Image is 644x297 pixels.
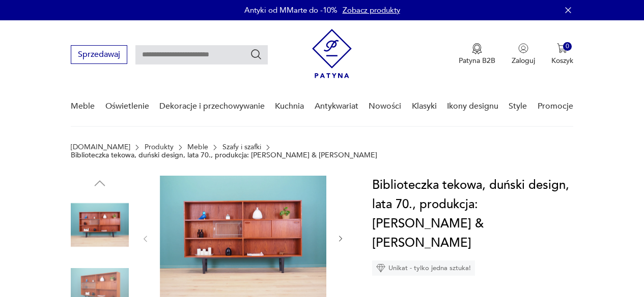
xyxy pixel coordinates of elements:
[71,52,127,59] a: Sprzedawaj
[315,87,358,126] a: Antykwariat
[509,87,527,126] a: Style
[459,43,495,65] a: Ikona medaluPatyna B2B
[71,45,127,64] button: Sprzedawaj
[343,5,400,15] a: Zobacz produkty
[222,143,261,151] a: Szafy i szafki
[447,87,498,126] a: Ikony designu
[372,176,573,253] h1: Biblioteczka tekowa, duński design, lata 70., produkcja: [PERSON_NAME] & [PERSON_NAME]
[372,260,475,276] div: Unikat - tylko jedna sztuka!
[557,43,567,53] img: Ikona koszyka
[369,87,401,126] a: Nowości
[71,151,377,159] p: Biblioteczka tekowa, duński design, lata 70., produkcja: [PERSON_NAME] & [PERSON_NAME]
[512,43,535,65] button: Zaloguj
[159,87,265,126] a: Dekoracje i przechowywanie
[563,42,572,51] div: 0
[187,143,208,151] a: Meble
[250,48,262,60] button: Szukaj
[145,143,174,151] a: Produkty
[459,43,495,65] button: Patyna B2B
[71,143,130,151] a: [DOMAIN_NAME]
[312,29,352,78] img: Patyna - sklep z meblami i dekoracjami vintage
[376,263,385,273] img: Ikona diamentu
[538,87,573,126] a: Promocje
[551,43,573,65] button: 0Koszyk
[472,43,482,54] img: Ikona medalu
[105,87,149,126] a: Oświetlenie
[459,56,495,65] p: Patyna B2B
[518,43,528,53] img: Ikonka użytkownika
[71,196,129,254] img: Zdjęcie produktu Biblioteczka tekowa, duński design, lata 70., produkcja: Clausen & Søn
[512,56,535,65] p: Zaloguj
[551,56,573,65] p: Koszyk
[71,87,95,126] a: Meble
[412,87,437,126] a: Klasyki
[275,87,304,126] a: Kuchnia
[244,5,338,15] p: Antyki od MMarte do -10%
